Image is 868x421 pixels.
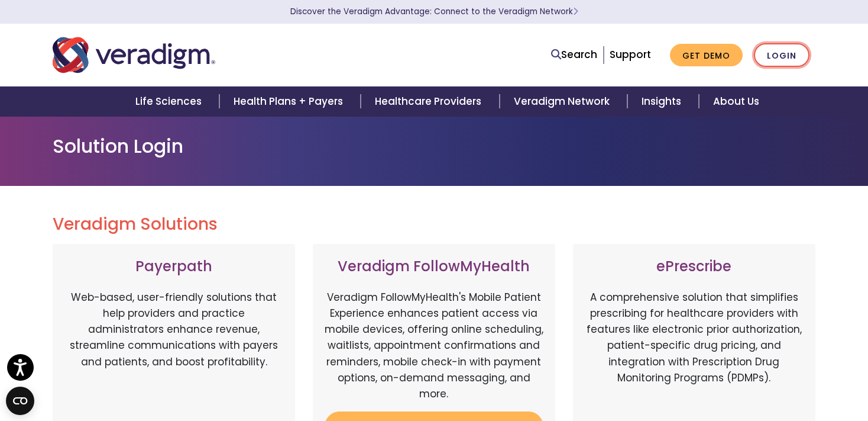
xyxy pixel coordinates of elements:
[53,36,215,75] img: Veradigm logo
[573,6,578,17] span: Learn More
[551,47,597,63] a: Search
[610,47,651,62] a: Support
[325,258,543,275] h3: Veradigm FollowMyHealth
[754,43,809,68] a: Login
[361,86,499,117] a: Healthcare Providers
[670,44,743,67] a: Get Demo
[121,86,219,117] a: Life Sciences
[64,290,283,414] p: Web-based, user-friendly solutions that help providers and practice administrators enhance revenu...
[6,387,34,415] button: Open CMP widget
[585,290,804,414] p: A comprehensive solution that simplifies prescribing for healthcare providers with features like ...
[699,86,773,117] a: About Us
[290,6,578,17] a: Discover the Veradigm Advantage: Connect to the Veradigm NetworkLearn More
[325,290,543,402] p: Veradigm FollowMyHealth's Mobile Patient Experience enhances patient access via mobile devices, o...
[500,86,627,117] a: Veradigm Network
[627,86,699,117] a: Insights
[585,258,804,275] h3: ePrescribe
[219,86,361,117] a: Health Plans + Payers
[64,258,283,275] h3: Payerpath
[53,135,815,158] h1: Solution Login
[53,214,815,234] h2: Veradigm Solutions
